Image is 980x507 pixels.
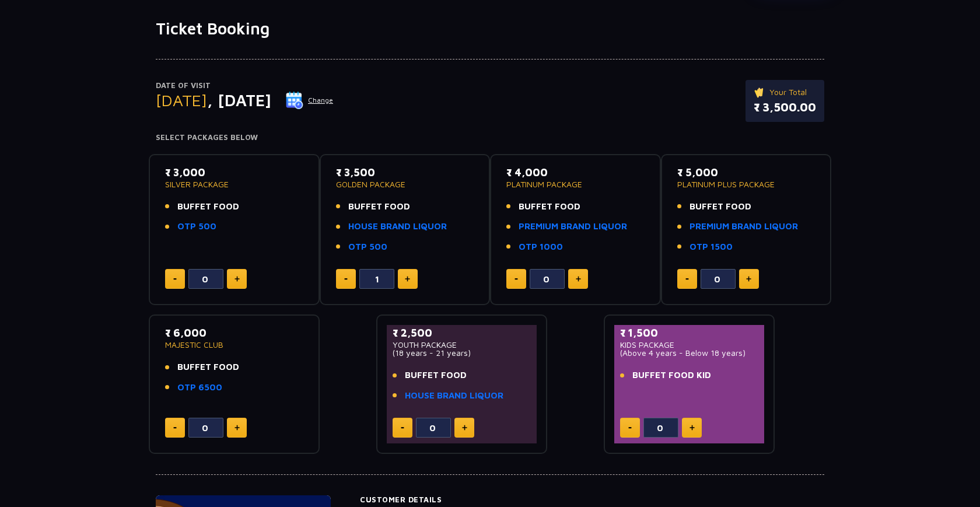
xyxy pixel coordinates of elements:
img: plus [235,425,240,431]
p: PLATINUM PLUS PACKAGE [677,180,815,188]
p: ₹ 3,500.00 [754,99,816,116]
a: PREMIUM BRAND LIQUOR [689,220,798,233]
p: (18 years - 21 years) [393,349,531,357]
span: BUFFET FOOD [348,200,410,214]
span: BUFFET FOOD [519,200,580,214]
span: BUFFET FOOD KID [632,369,711,382]
h4: Select Packages Below [156,133,824,142]
img: plus [462,425,467,431]
p: ₹ 5,000 [677,165,815,180]
span: BUFFET FOOD [177,200,239,214]
a: OTP 500 [177,220,216,233]
p: KIDS PACKAGE [620,341,758,349]
span: [DATE] [156,90,207,110]
h1: Ticket Booking [156,19,824,39]
p: SILVER PACKAGE [165,180,303,188]
img: plus [235,276,240,282]
a: OTP 6500 [177,381,222,394]
span: BUFFET FOOD [177,361,239,374]
p: ₹ 1,500 [620,325,758,341]
img: minus [173,427,177,429]
p: PLATINUM PACKAGE [506,180,645,188]
img: minus [173,278,177,280]
a: OTP 1500 [689,240,733,254]
button: Change [285,91,334,110]
img: minus [514,278,518,280]
a: HOUSE BRAND LIQUOR [348,220,447,233]
a: PREMIUM BRAND LIQUOR [519,220,627,233]
img: minus [401,427,404,429]
p: ₹ 4,000 [506,165,645,180]
p: GOLDEN PACKAGE [336,180,474,188]
p: ₹ 6,000 [165,325,303,341]
p: ₹ 2,500 [393,325,531,341]
p: Date of Visit [156,80,334,92]
img: plus [689,425,695,431]
img: plus [746,276,751,282]
p: ₹ 3,500 [336,165,474,180]
span: BUFFET FOOD [689,200,751,214]
a: OTP 500 [348,240,387,254]
img: minus [628,427,632,429]
img: minus [344,278,348,280]
p: (Above 4 years - Below 18 years) [620,349,758,357]
p: Your Total [754,86,816,99]
span: BUFFET FOOD [405,369,467,382]
img: plus [576,276,581,282]
p: ₹ 3,000 [165,165,303,180]
a: HOUSE BRAND LIQUOR [405,389,503,403]
img: minus [685,278,689,280]
span: , [DATE] [207,90,271,110]
p: YOUTH PACKAGE [393,341,531,349]
img: plus [405,276,410,282]
p: MAJESTIC CLUB [165,341,303,349]
h4: Customer Details [360,495,824,505]
img: ticket [754,86,766,99]
a: OTP 1000 [519,240,563,254]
